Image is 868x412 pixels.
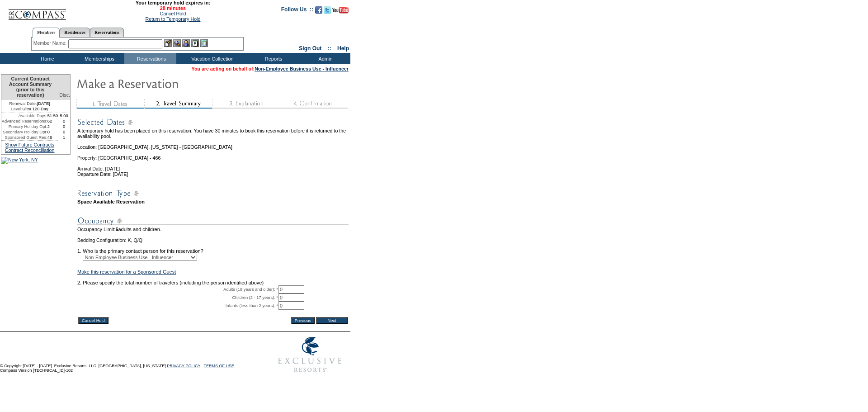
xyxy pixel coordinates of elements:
img: Compass Home [8,2,66,20]
td: Children (2 - 17 years): * [77,294,278,302]
a: Become our fan on Facebook [315,9,322,14]
td: 5.00 [58,113,70,118]
span: :: [328,45,331,52]
td: Home [20,53,72,64]
img: Reservations [191,39,199,47]
td: 2 [47,124,58,129]
img: View [173,39,181,47]
td: Follow Us :: [281,5,313,16]
td: Primary Holiday Opt: [1,124,47,129]
img: Subscribe to our YouTube Channel [332,7,349,14]
td: Arrival Date: [DATE] [77,161,349,171]
a: Sign Out [299,45,321,52]
img: step1_state3.gif [76,99,144,109]
a: Follow us on Twitter [324,9,331,14]
img: step2_state2.gif [144,99,212,109]
input: Next [316,317,348,324]
td: [DATE] [1,100,58,106]
span: Level: [11,106,23,112]
a: Show Future Contracts [5,142,54,147]
td: Current Contract Account Summary (prior to this reservation) [1,75,58,100]
td: Reservations [124,53,176,64]
img: New York, NY [1,157,38,164]
img: subTtlSelectedDates.gif [77,117,349,128]
input: Cancel Hold [78,317,108,324]
td: 46 [47,135,58,140]
td: Bedding Configuration: K, Q/Q [77,237,349,243]
td: Infants (less than 2 years): * [77,302,278,310]
img: step3_state1.gif [212,99,280,109]
a: Residences [60,28,90,37]
td: Property: [GEOGRAPHIC_DATA] - 466 [77,150,349,161]
img: Exclusive Resorts [269,332,350,377]
td: A temporary hold has been placed on this reservation. You have 30 minutes to book this reservatio... [77,128,349,139]
img: subTtlOccupancy.gif [77,215,349,227]
img: Become our fan on Facebook [315,6,322,14]
td: Secondary Holiday Opt: [1,129,47,135]
td: 2. Please specify the total number of travelers (including the person identified above) [77,280,349,285]
img: b_calculator.gif [200,39,208,47]
a: PRIVACY POLICY [167,364,200,368]
a: Make this reservation for a Sponsored Guest [77,269,176,275]
img: subTtlResType.gif [77,188,349,199]
td: Location: [GEOGRAPHIC_DATA], [US_STATE] - [GEOGRAPHIC_DATA] [77,139,349,150]
td: 1 [58,135,70,140]
td: Occupancy Limit: adults and children. [77,227,349,232]
span: Renewal Date: [9,101,37,106]
a: Help [337,45,349,52]
td: Vacation Collection [176,53,246,64]
td: Admin [298,53,350,64]
td: Adults (18 years and older): * [77,285,278,294]
td: Ultra 120 Day [1,106,58,113]
img: Impersonate [182,39,190,47]
td: 1. Who is the primary contact person for this reservation? [77,243,349,254]
td: Available Days: [1,113,47,118]
div: Member Name: [33,39,68,47]
a: Subscribe to our YouTube Channel [332,9,349,14]
td: 0 [58,124,70,129]
a: Non-Employee Business Use - Influencer [255,66,349,71]
img: b_edit.gif [164,39,172,47]
td: Reports [246,53,298,64]
td: Advanced Reservations: [1,118,47,124]
img: step4_state1.gif [280,99,348,109]
a: Members [33,28,60,38]
td: 0 [58,129,70,135]
img: Follow us on Twitter [324,6,331,14]
span: 6 [115,227,118,232]
a: Return to Temporary Hold [146,16,201,22]
a: Reservations [90,28,124,37]
a: TERMS OF USE [204,364,235,368]
a: Contract Reconciliation [5,147,55,153]
td: 0 [58,118,70,124]
span: You are acting on behalf of: [192,66,349,71]
td: Sponsored Guest Res: [1,135,47,140]
span: Disc. [59,92,70,98]
td: Departure Date: [DATE] [77,171,349,177]
td: Memberships [72,53,124,64]
span: 28 minutes [71,5,274,11]
td: 51.50 [47,113,58,118]
td: 62 [47,118,58,124]
a: Cancel Hold [160,11,186,16]
input: Previous [291,317,315,324]
td: Space Available Reservation [77,199,349,204]
img: Make Reservation [76,74,257,92]
td: 0 [47,129,58,135]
